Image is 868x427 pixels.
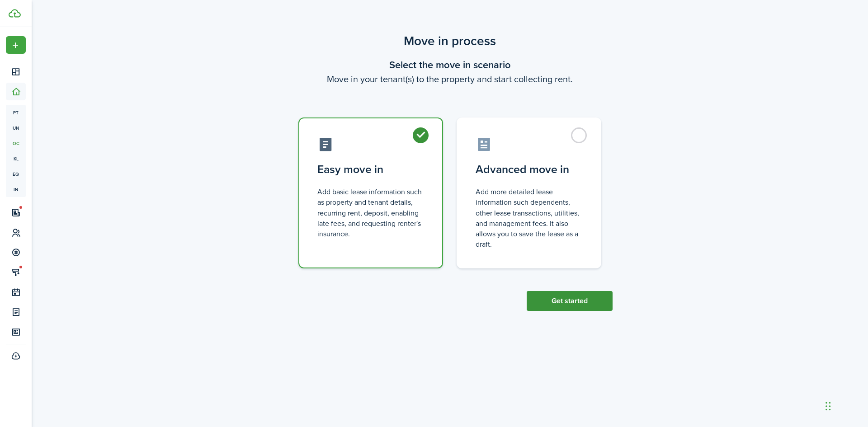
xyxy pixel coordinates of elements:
a: eq [6,166,26,182]
control-radio-card-description: Add basic lease information such as property and tenant details, recurring rent, deposit, enablin... [317,187,424,239]
a: oc [6,136,26,151]
control-radio-card-description: Add more detailed lease information such dependents, other lease transactions, utilities, and man... [476,187,582,249]
scenario-title: Move in process [287,32,613,51]
wizard-step-header-title: Select the move in scenario [287,57,613,72]
a: un [6,120,26,136]
img: TenantCloud [9,9,21,18]
iframe: Chat Widget [717,329,868,427]
button: Open menu [6,36,26,54]
a: kl [6,151,26,166]
wizard-step-header-description: Move in your tenant(s) to the property and start collecting rent. [287,72,613,86]
button: Get started [527,291,613,311]
div: Drag [826,393,831,420]
control-radio-card-title: Easy move in [317,161,424,178]
a: pt [6,105,26,120]
a: in [6,182,26,197]
control-radio-card-title: Advanced move in [476,161,582,178]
